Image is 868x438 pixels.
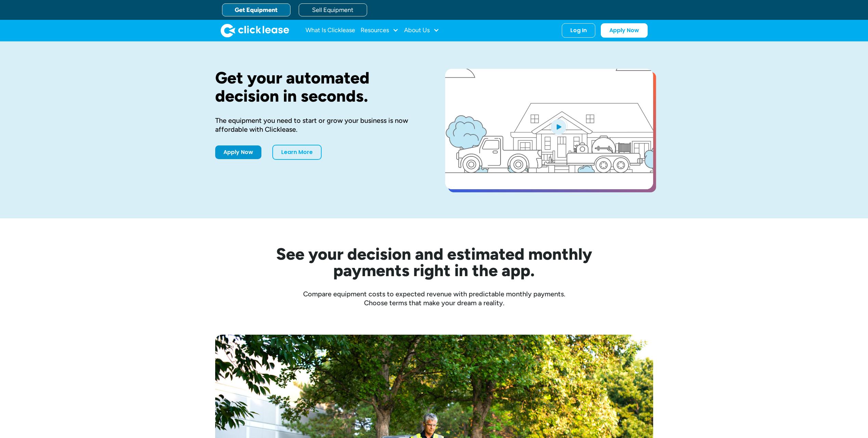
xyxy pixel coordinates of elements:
div: Log In [570,27,587,34]
a: What Is Clicklease [306,24,355,37]
div: The equipment you need to start or grow your business is now affordable with Clicklease. [215,116,423,134]
a: Apply Now [601,23,648,38]
img: Clicklease logo [221,24,289,37]
a: Sell Equipment [299,3,367,16]
a: Apply Now [215,145,261,159]
div: Compare equipment costs to expected revenue with predictable monthly payments. Choose terms that ... [215,289,653,307]
img: Blue play button logo on a light blue circular background [549,117,568,136]
h2: See your decision and estimated monthly payments right in the app. [243,246,626,279]
a: open lightbox [445,69,653,189]
a: Learn More [272,145,322,160]
h1: Get your automated decision in seconds. [215,69,423,105]
div: About Us [404,24,439,37]
a: Get Equipment [222,3,290,16]
a: home [221,24,289,37]
div: Resources [361,24,399,37]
